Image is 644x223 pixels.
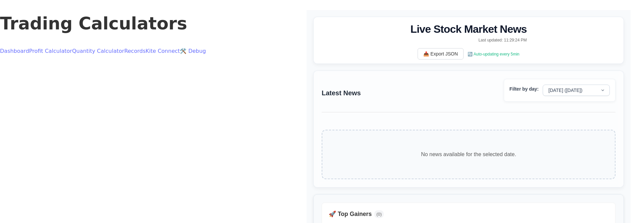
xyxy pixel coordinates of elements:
span: ( 0 ) [374,210,384,218]
a: Kite Connect [146,48,180,54]
p: Last updated: 11:29:24 PM [411,37,527,43]
label: Filter by day: [509,86,539,93]
a: Records [124,48,146,54]
p: No news available for the selected date. [336,150,601,158]
span: 🔄 Auto-updating every 5min [468,52,519,57]
button: 📥 Export JSON [418,48,464,60]
a: Quantity Calculator [72,48,124,54]
h4: 🚀 Top Gainers [329,210,372,218]
a: Profit Calculator [29,48,72,54]
a: 🛠️ Debug [180,48,206,54]
h3: Latest News [322,88,361,98]
h2: Live Stock Market News [411,21,527,37]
